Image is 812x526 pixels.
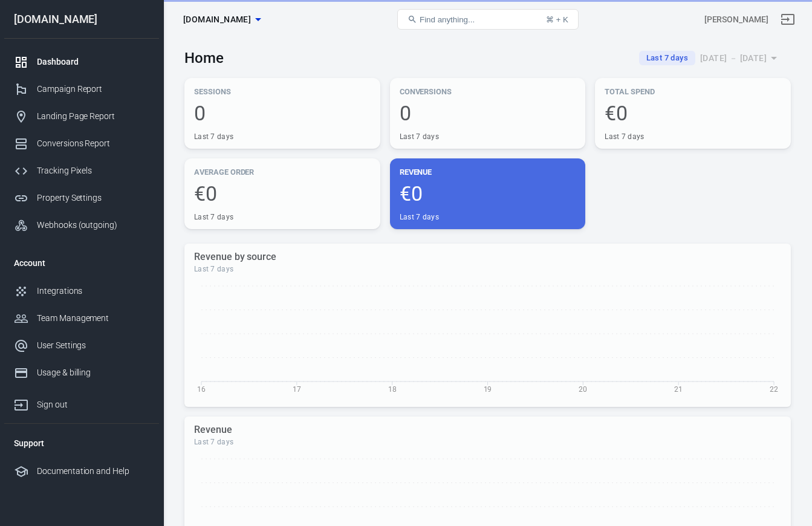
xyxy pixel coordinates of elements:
div: Sign out [37,398,149,411]
a: User Settings [4,332,159,359]
li: Account [4,248,159,278]
div: Account id: mN52Bpol [704,13,768,26]
div: [DOMAIN_NAME] [4,14,159,25]
div: Property Settings [37,192,149,204]
a: Sign out [4,386,159,418]
div: Webhooks (outgoing) [37,219,149,232]
a: Usage & billing [4,359,159,386]
h3: Home [184,50,224,67]
a: Integrations [4,278,159,305]
div: Campaign Report [37,83,149,96]
div: Conversions Report [37,137,149,150]
a: Webhooks (outgoing) [4,212,159,239]
a: Landing Page Report [4,103,159,130]
div: Dashboard [37,56,149,68]
div: ⌘ + K [546,15,568,24]
li: Support [4,429,159,458]
a: Campaign Report [4,76,159,103]
div: Usage & billing [37,366,149,379]
a: Tracking Pixels [4,157,159,184]
div: Landing Page Report [37,110,149,123]
a: Property Settings [4,184,159,212]
a: Sign out [773,5,802,34]
div: User Settings [37,339,149,352]
span: Find anything... [420,15,475,24]
div: Tracking Pixels [37,164,149,177]
span: leadoussinet.com [183,12,251,27]
div: Team Management [37,312,149,325]
a: Team Management [4,305,159,332]
a: Conversions Report [4,130,159,157]
button: [DOMAIN_NAME] [178,8,265,31]
button: Find anything...⌘ + K [397,9,579,30]
a: Dashboard [4,48,159,76]
div: Documentation and Help [37,465,149,478]
div: Integrations [37,285,149,297]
